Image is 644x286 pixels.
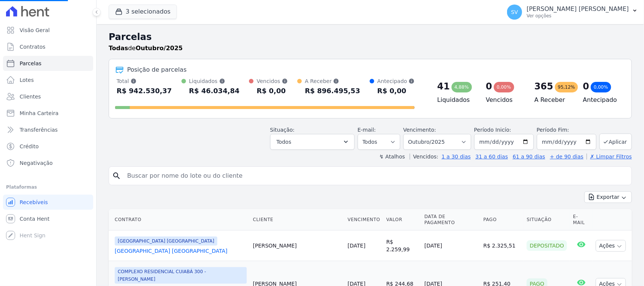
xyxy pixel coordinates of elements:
[584,191,632,203] button: Exportar
[421,209,480,231] th: Data de Pagamento
[109,209,250,231] th: Contrato
[501,2,644,23] button: SV [PERSON_NAME] [PERSON_NAME] Ver opções
[596,240,626,252] button: Ações
[20,159,53,167] span: Negativação
[127,65,187,74] div: Posição de parcelas
[377,85,415,97] div: R$ 0,00
[486,95,523,105] h4: Vencidos
[524,209,570,231] th: Situação
[379,154,405,160] label: ↯ Atalhos
[437,95,474,105] h4: Liquidados
[599,134,632,150] button: Aplicar
[3,39,93,54] a: Contratos
[115,247,247,255] a: [GEOGRAPHIC_DATA] [GEOGRAPHIC_DATA]
[480,209,524,231] th: Pago
[410,154,438,160] label: Vencidos:
[383,209,421,231] th: Valor
[3,72,93,88] a: Lotes
[403,127,436,133] label: Vencimento:
[527,13,629,19] p: Ver opções
[305,85,360,97] div: R$ 896.495,53
[270,134,355,150] button: Todos
[537,126,596,134] label: Período Fim:
[452,82,472,92] div: 4,88%
[550,154,584,160] a: + de 90 dias
[437,80,450,92] div: 41
[20,198,48,206] span: Recebíveis
[305,77,360,85] div: A Receber
[189,77,240,85] div: Liquidados
[115,237,217,246] span: [GEOGRAPHIC_DATA] [GEOGRAPHIC_DATA]
[20,76,34,84] span: Lotes
[527,240,567,251] div: Depositado
[189,85,240,97] div: R$ 46.034,84
[20,93,41,100] span: Clientes
[480,231,524,261] td: R$ 2.325,51
[123,168,629,183] input: Buscar por nome do lote ou do cliente
[474,127,511,133] label: Período Inicío:
[20,215,49,223] span: Conta Hent
[3,195,93,210] a: Recebíveis
[109,45,128,52] strong: Todas
[20,143,39,150] span: Crédito
[358,127,376,133] label: E-mail:
[136,45,183,52] strong: Outubro/2025
[250,231,344,261] td: [PERSON_NAME]
[570,209,593,231] th: E-mail
[494,82,514,92] div: 0,00%
[257,85,287,97] div: R$ 0,00
[535,95,571,105] h4: A Receber
[377,77,415,85] div: Antecipado
[117,77,172,85] div: Total
[3,122,93,137] a: Transferências
[513,154,545,160] a: 61 a 90 dias
[421,231,480,261] td: [DATE]
[555,82,578,92] div: 95,12%
[591,82,611,92] div: 0,00%
[3,155,93,171] a: Negativação
[109,44,183,53] p: de
[20,60,41,67] span: Parcelas
[257,77,287,85] div: Vencidos
[250,209,344,231] th: Cliente
[527,5,629,13] p: [PERSON_NAME] [PERSON_NAME]
[3,139,93,154] a: Crédito
[383,231,421,261] td: R$ 2.259,99
[277,137,291,146] span: Todos
[20,26,50,34] span: Visão Geral
[117,85,172,97] div: R$ 942.530,37
[270,127,295,133] label: Situação:
[587,154,632,160] a: ✗ Limpar Filtros
[3,106,93,121] a: Minha Carteira
[511,9,518,15] span: SV
[3,89,93,104] a: Clientes
[535,80,553,92] div: 365
[20,109,58,117] span: Minha Carteira
[109,5,177,19] button: 3 selecionados
[115,267,247,284] span: COMPLEXO RESIDENCIAL CUIABÁ 300 - [PERSON_NAME]
[583,80,589,92] div: 0
[112,171,121,180] i: search
[109,30,632,44] h2: Parcelas
[475,154,508,160] a: 31 a 60 dias
[348,243,366,249] a: [DATE]
[6,183,90,192] div: Plataformas
[583,95,619,105] h4: Antecipado
[20,126,58,134] span: Transferências
[3,23,93,38] a: Visão Geral
[3,56,93,71] a: Parcelas
[345,209,383,231] th: Vencimento
[20,43,45,51] span: Contratos
[442,154,471,160] a: 1 a 30 dias
[486,80,492,92] div: 0
[3,211,93,226] a: Conta Hent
